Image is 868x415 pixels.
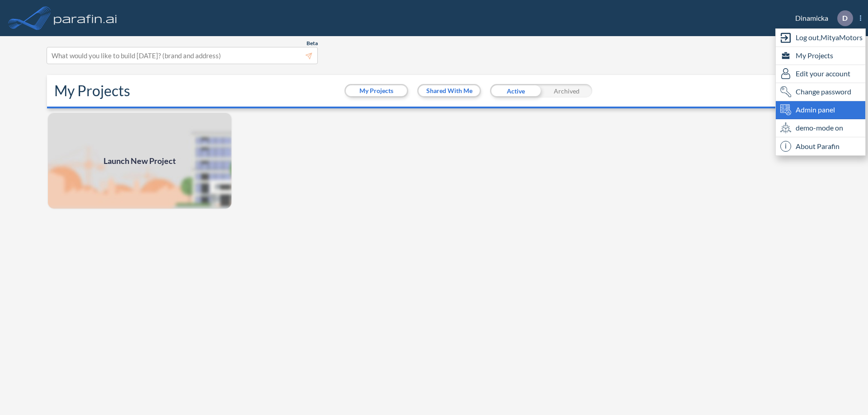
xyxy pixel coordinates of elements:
button: Shared With Me [419,85,480,96]
img: logo [52,9,119,27]
div: About Parafin [776,137,865,155]
div: Archived [541,84,592,98]
span: About Parafin [796,141,840,152]
button: My Projects [346,85,407,96]
span: Admin panel [796,104,835,115]
h2: My Projects [54,82,130,99]
div: Change password [776,83,865,101]
a: Launch New Project [47,112,232,210]
div: Active [490,84,541,98]
div: Dinamicka [782,10,861,26]
span: Beta [307,40,318,47]
div: demo-mode on [776,119,865,137]
span: Change password [796,86,851,97]
span: demo-mode on [796,122,843,133]
div: My Projects [776,47,865,65]
div: Edit user [776,65,865,83]
span: Log out, MityaMotors [796,32,863,43]
div: Log out [776,29,865,47]
span: Launch New Project [104,155,176,167]
p: D [842,14,848,22]
img: add [47,112,232,210]
div: Admin panel [776,101,865,119]
span: i [780,141,791,152]
span: Edit your account [796,68,850,79]
span: My Projects [796,50,833,61]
